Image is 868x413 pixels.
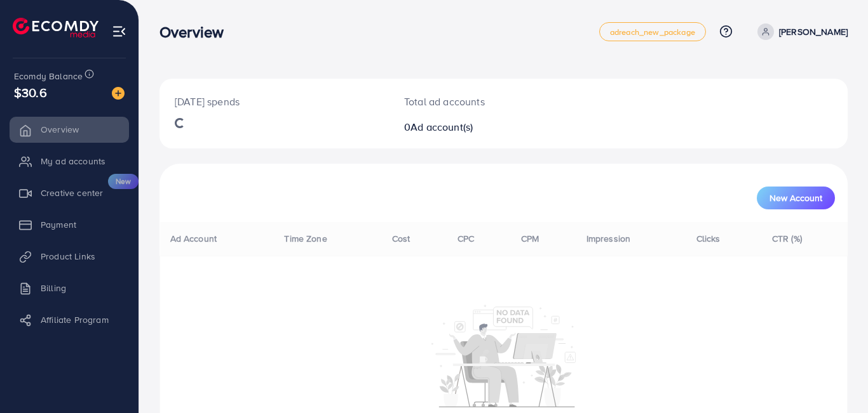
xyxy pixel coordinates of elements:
[14,70,83,82] span: Ecomdy Balance
[112,24,126,39] img: menu
[14,83,47,102] span: $30.6
[175,94,374,109] p: [DATE] spends
[757,187,835,209] button: New Account
[410,120,473,134] span: Ad account(s)
[13,18,98,37] img: logo
[770,193,822,202] span: New Account
[752,23,848,40] a: [PERSON_NAME]
[112,87,125,100] img: image
[404,121,546,133] h2: 0
[599,22,706,41] a: adreach_new_package
[159,23,234,41] h3: Overview
[779,24,848,39] p: [PERSON_NAME]
[404,94,546,109] p: Total ad accounts
[610,28,695,36] span: adreach_new_package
